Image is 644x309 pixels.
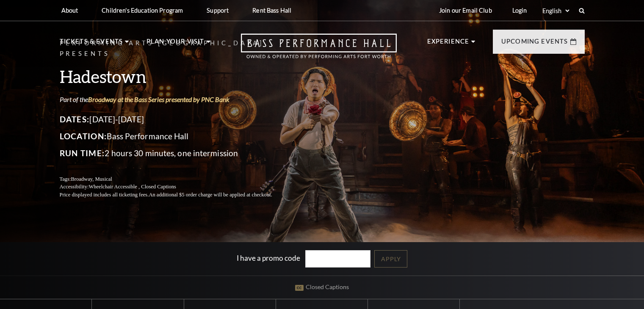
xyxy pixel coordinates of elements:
p: Bass Performance Hall [60,130,293,143]
span: Run Time: [60,148,105,158]
label: I have a promo code [237,254,300,262]
a: Broadway at the Bass Series presented by PNC Bank [88,95,229,103]
span: Broadway, Musical [71,176,112,182]
p: Accessibility: [60,183,293,191]
span: Dates: [60,114,90,124]
span: Location: [60,131,107,141]
p: Tickets & Events [60,36,123,52]
p: About [61,7,78,14]
p: [DATE]-[DATE] [60,113,293,126]
p: Support [207,7,229,14]
p: Price displayed includes all ticketing fees. [60,191,293,199]
p: Upcoming Events [501,36,568,52]
p: 2 hours 30 minutes, one intermission [60,146,293,160]
p: Part of the [60,95,293,104]
span: Wheelchair Accessible , Closed Captions [88,184,176,190]
h3: Hadestown [60,66,293,87]
p: Plan Your Visit [146,36,205,52]
p: Children's Education Program [102,7,183,14]
p: Experience [427,36,470,52]
span: An additional $5 order charge will be applied at checkout. [149,192,272,198]
select: Select: [541,7,571,15]
p: Tags: [60,175,293,183]
p: Rent Bass Hall [252,7,291,14]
